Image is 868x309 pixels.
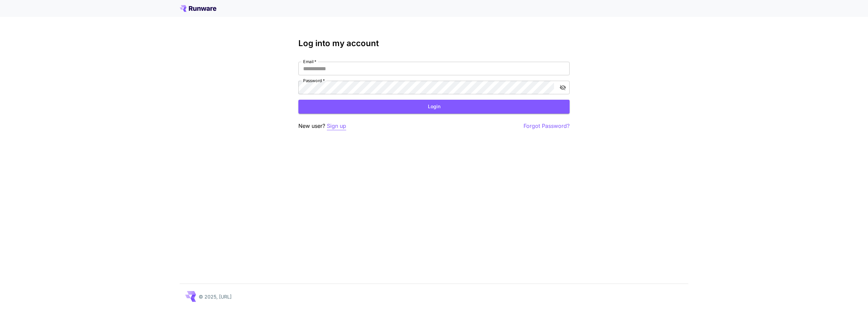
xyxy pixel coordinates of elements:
[298,39,570,48] h3: Log into my account
[298,100,570,114] button: Login
[524,122,570,130] button: Forgot Password?
[298,122,346,130] p: New user?
[303,78,325,83] label: Password
[557,81,569,94] button: toggle password visibility
[303,59,316,64] label: Email
[327,122,346,130] button: Sign up
[199,293,232,300] p: © 2025, [URL]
